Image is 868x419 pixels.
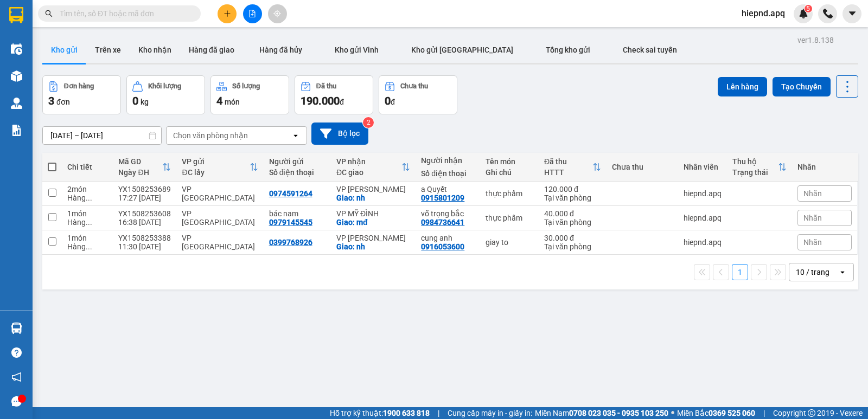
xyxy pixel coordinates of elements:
[210,75,289,114] button: Số lượng4món
[684,189,722,198] div: hiepnd.apq
[180,37,243,63] button: Hàng đã giao
[225,98,240,106] span: món
[11,125,22,136] img: solution-icon
[148,82,181,90] div: Khối lượng
[336,194,410,202] div: Giao: nh
[218,4,237,23] button: plus
[732,157,778,166] div: Thu hộ
[67,194,107,202] div: Hàng thông thường
[486,214,534,222] div: thực phẩm
[732,168,778,177] div: Trạng thái
[67,185,107,194] div: 2 món
[118,168,162,177] div: Ngày ĐH
[182,168,249,177] div: ĐC lấy
[796,267,829,278] div: 10 / trang
[216,94,222,107] span: 4
[733,7,794,20] span: hiepnd.apq
[363,117,374,128] sup: 2
[340,98,344,106] span: đ
[803,214,822,222] span: Nhãn
[118,185,171,194] div: YX1508253689
[843,4,861,23] button: caret-down
[336,242,410,251] div: Giao: nh
[330,407,430,419] span: Hỗ trợ kỹ thuật:
[421,156,474,165] div: Người nhận
[797,34,834,46] div: ver 1.8.138
[224,10,231,17] span: plus
[11,43,22,55] img: warehouse-icon
[130,37,180,63] button: Kho nhận
[273,10,281,17] span: aim
[60,8,188,20] input: Tìm tên, số ĐT hoặc mã đơn
[48,94,54,107] span: 3
[684,238,722,247] div: hiepnd.apq
[118,242,171,251] div: 11:30 [DATE]
[546,46,590,54] span: Tổng kho gửi
[677,407,755,419] span: Miền Bắc
[132,94,138,107] span: 0
[336,234,410,242] div: VP [PERSON_NAME]
[799,9,808,18] img: icon-new-feature
[486,189,534,198] div: thực phẩm
[11,70,22,82] img: warehouse-icon
[295,75,373,114] button: Đã thu190.000đ
[67,163,107,171] div: Chi tiết
[808,409,815,417] span: copyright
[411,46,513,54] span: Kho gửi [GEOGRAPHIC_DATA]
[118,209,171,218] div: YX1508253608
[773,77,831,96] button: Tạo Chuyến
[684,163,722,171] div: Nhân viên
[269,189,312,198] div: 0974591264
[269,168,325,177] div: Số điện thoại
[421,194,464,202] div: 0915801209
[544,168,592,177] div: HTTT
[421,234,474,242] div: cung anh
[671,411,674,415] span: ⚪️
[727,153,792,182] th: Toggle SortBy
[86,37,130,63] button: Trên xe
[544,157,592,166] div: Đã thu
[336,185,410,194] div: VP [PERSON_NAME]
[67,218,107,227] div: Hàng thông thường
[11,98,22,109] img: warehouse-icon
[64,82,94,90] div: Đơn hàng
[718,77,767,96] button: Lên hàng
[544,242,601,251] div: Tại văn phòng
[56,98,70,106] span: đơn
[684,214,722,222] div: hiepnd.apq
[383,409,430,417] strong: 1900 633 818
[42,37,86,63] button: Kho gửi
[421,242,464,251] div: 0916053600
[803,189,822,198] span: Nhãn
[797,163,852,171] div: Nhãn
[806,5,810,12] span: 5
[67,242,107,251] div: Hàng thông thường
[544,234,601,242] div: 30.000 đ
[67,234,107,242] div: 1 món
[182,234,258,251] div: VP [GEOGRAPHIC_DATA]
[268,4,287,23] button: aim
[269,218,312,227] div: 0979145545
[86,218,92,227] span: ...
[173,130,248,141] div: Chọn văn phòng nhận
[176,153,263,182] th: Toggle SortBy
[803,238,822,247] span: Nhãn
[421,185,474,194] div: a Quyết
[269,209,325,218] div: bác nam
[11,396,22,407] span: message
[805,5,812,12] sup: 5
[126,75,205,114] button: Khối lượng0kg
[379,75,457,114] button: Chưa thu0đ
[535,407,668,419] span: Miền Nam
[421,218,464,227] div: 0984736641
[823,9,833,18] img: phone-icon
[448,407,532,419] span: Cung cấp máy in - giấy in:
[118,194,171,202] div: 17:27 [DATE]
[544,194,601,202] div: Tại văn phòng
[67,209,107,218] div: 1 món
[43,127,161,144] input: Select a date range.
[336,209,410,218] div: VP MỸ ĐÌNH
[544,218,601,227] div: Tại văn phòng
[248,10,256,17] span: file-add
[182,157,249,166] div: VP gửi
